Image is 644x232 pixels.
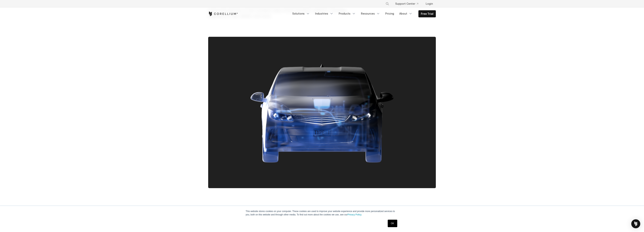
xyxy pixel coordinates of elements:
a: OK [388,220,397,227]
div: Navigation Menu [290,10,436,17]
a: About [397,10,415,17]
a: Industries [313,10,336,17]
a: Free Trial [419,10,436,17]
p: This website stores cookies on your computer. These cookies are used to improve your website expe... [246,210,398,216]
a: Privacy Policy. [347,213,362,216]
a: Corellium Home [208,12,238,16]
a: Solutions [290,10,312,17]
div: Navigation Menu [381,0,436,7]
img: Building a Firmware Package for Corellium Atlas [208,37,436,188]
a: Products [336,10,358,17]
a: Login [423,0,436,7]
a: Pricing [383,10,396,17]
a: Support Center [392,0,421,7]
div: Open Intercom Messenger [631,219,640,228]
a: Resources [359,10,382,17]
button: Search [384,0,391,7]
